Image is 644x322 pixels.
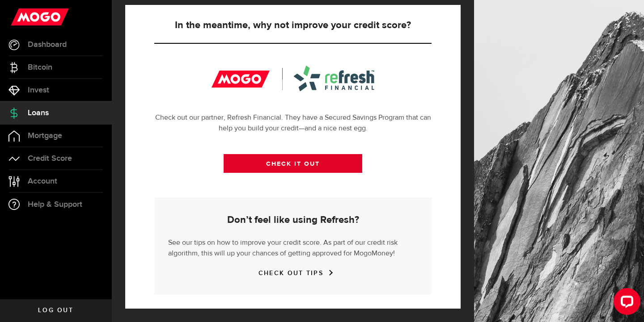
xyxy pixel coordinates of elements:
[28,177,57,185] span: Account
[224,154,362,173] a: CHECK IT OUT
[28,132,62,140] span: Mortgage
[28,155,72,163] span: Credit Score
[38,307,73,314] span: Log out
[28,201,82,209] span: Help & Support
[154,113,432,134] p: Check out our partner, Refresh Financial. They have a Secured Savings Program that can help you b...
[168,215,418,226] h5: Don’t feel like using Refresh?
[28,109,49,117] span: Loans
[28,63,52,71] span: Bitcoin
[28,86,49,94] span: Invest
[606,284,644,322] iframe: LiveChat chat widget
[258,269,327,277] a: CHECK OUT TIPS
[168,235,418,259] p: See our tips on how to improve your credit score. As part of our credit risk algorithm, this will...
[28,41,67,49] span: Dashboard
[154,20,432,31] h5: In the meantime, why not improve your credit score?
